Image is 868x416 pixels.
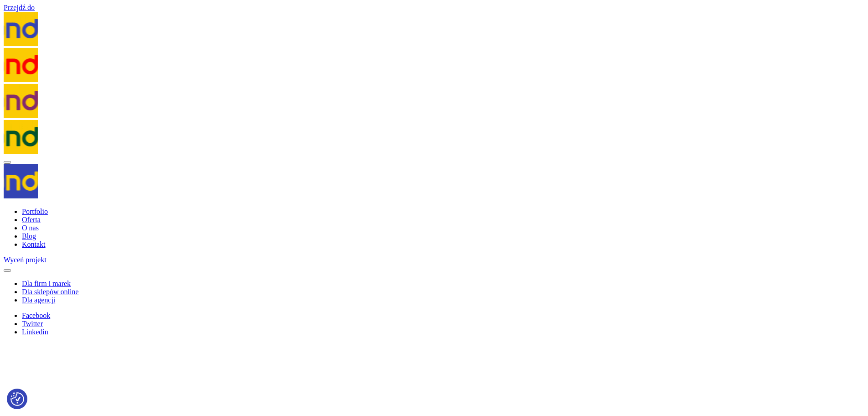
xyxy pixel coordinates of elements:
[22,296,55,304] a: Dla agencji
[4,4,35,11] a: Przejdź do
[4,48,38,82] img: Brandoo Group
[4,84,38,118] img: Brandoo Group
[22,280,71,287] a: Dla firm i marek
[22,320,43,328] a: Twitter
[4,12,864,156] a: Brandoo Group Brandoo Group Brandoo Group Brandoo Group
[10,392,24,406] img: Revisit consent button
[4,12,38,46] img: Brandoo Group
[22,312,50,319] a: Facebook
[4,164,38,198] img: Brandoo Group
[22,288,78,296] a: Dla sklepów online
[22,240,46,248] a: Kontakt
[4,120,38,154] img: Brandoo Group
[22,224,39,232] a: O nas
[4,161,11,164] button: Navigation
[22,216,41,224] a: Oferta
[4,256,47,264] a: Wyceń projekt
[22,232,36,240] a: Blog
[10,392,24,406] button: Preferencje co do zgód
[22,208,48,215] a: Portfolio
[22,328,48,336] a: Linkedin
[4,269,11,272] button: Close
